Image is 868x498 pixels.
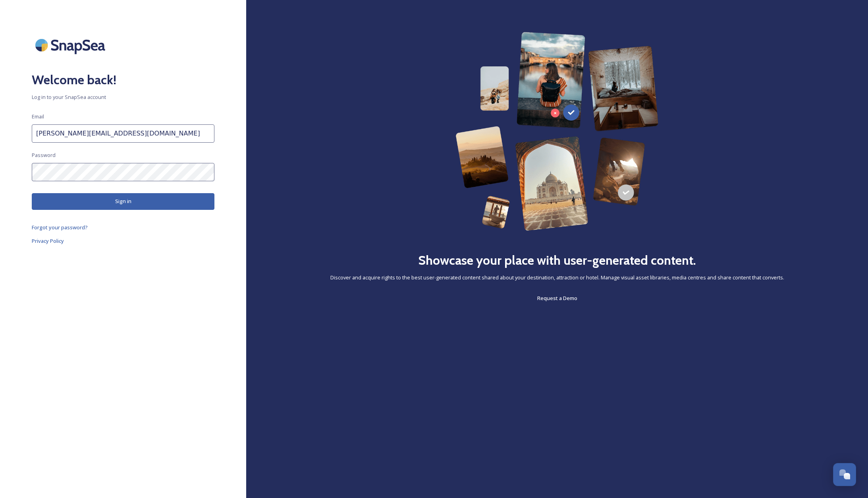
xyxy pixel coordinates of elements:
h2: Showcase your place with user-generated content. [418,251,696,270]
span: Privacy Policy [32,237,64,244]
img: SnapSea Logo [32,32,111,58]
input: john.doe@snapsea.io [32,124,214,143]
button: Sign in [32,193,214,209]
span: Discover and acquire rights to the best user-generated content shared about your destination, att... [330,274,784,281]
span: Log in to your SnapSea account [32,93,214,101]
h2: Welcome back! [32,70,214,89]
span: Request a Demo [537,295,577,302]
img: 63b42ca75bacad526042e722_Group%20154-p-800.png [455,32,658,231]
span: Forgot your password? [32,224,88,231]
button: Open Chat [833,463,856,486]
a: Forgot your password? [32,223,214,232]
span: Email [32,113,44,120]
a: Request a Demo [537,293,577,303]
span: Password [32,151,56,159]
a: Privacy Policy [32,236,214,246]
